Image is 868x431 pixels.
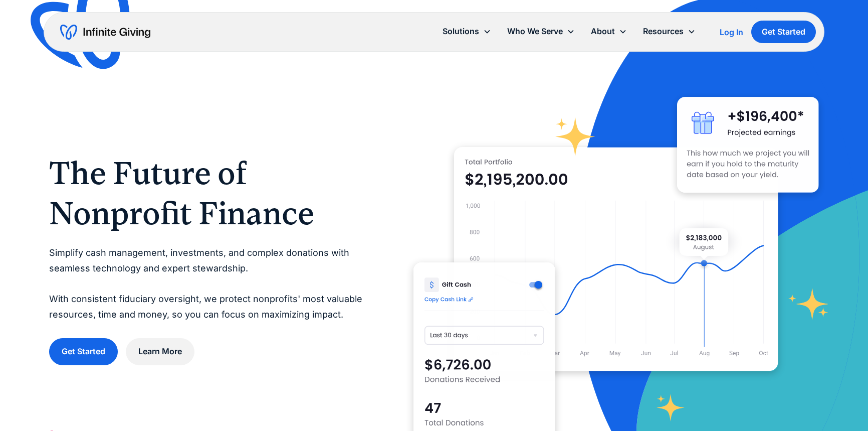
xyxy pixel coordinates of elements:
img: nonprofit donation platform [454,147,778,371]
p: Simplify cash management, investments, and complex donations with seamless technology and expert ... [49,245,373,322]
h1: The Future of Nonprofit Finance [49,153,373,233]
a: Log In [720,26,743,38]
div: Resources [635,21,704,42]
div: Solutions [443,25,479,38]
a: home [60,24,150,40]
a: Get Started [751,21,816,43]
div: Resources [643,25,684,38]
div: Log In [720,28,743,36]
div: About [591,25,615,38]
img: fundraising star [788,288,829,320]
a: Learn More [126,338,194,365]
a: Get Started [49,338,118,365]
div: Solutions [435,21,499,42]
div: Who We Serve [499,21,583,42]
div: Who We Serve [507,25,563,38]
div: About [583,21,635,42]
